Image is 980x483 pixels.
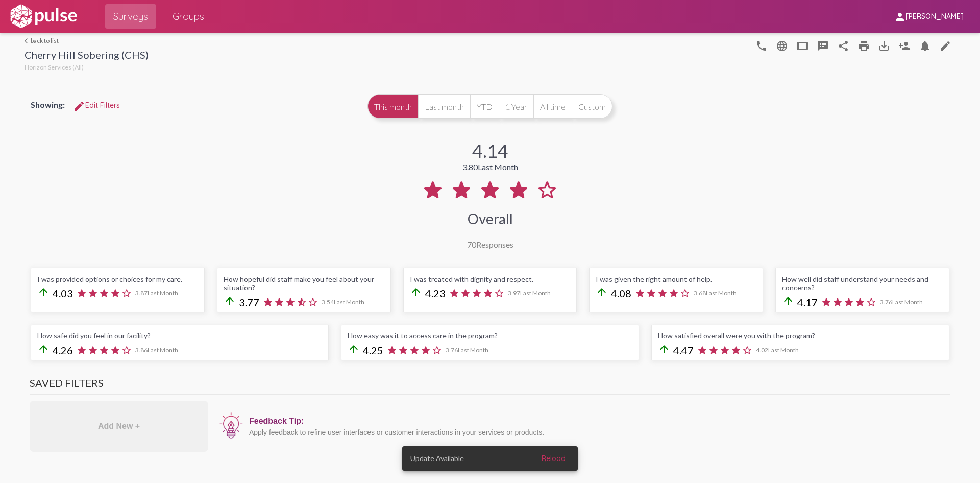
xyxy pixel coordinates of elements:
[467,240,513,249] div: Responses
[915,35,935,56] button: Bell
[224,295,236,307] mat-icon: arrow_upward
[751,35,772,56] button: language
[53,344,73,356] span: 4.26
[410,286,422,298] mat-icon: arrow_upward
[472,140,508,162] div: 4.14
[755,40,768,52] mat-icon: language
[756,346,799,354] span: 4.02
[857,40,870,52] mat-icon: print
[239,296,259,308] span: 3.77
[817,40,829,52] mat-icon: speaker_notes
[892,298,923,306] span: Last Month
[322,298,364,306] span: 3.54
[658,331,943,340] div: How satisfied overall were you with the program?
[249,428,945,436] div: Apply feedback to refine user interfaces or customer interactions in your services or products.
[772,35,792,56] button: language
[611,287,631,300] span: 4.08
[673,344,694,356] span: 4.47
[478,162,518,172] span: Last Month
[596,286,608,298] mat-icon: arrow_upward
[224,274,384,292] div: How hopeful did staff make you feel about your situation?
[572,94,612,119] button: Custom
[53,287,73,300] span: 4.03
[935,35,955,56] a: language
[813,35,833,56] button: speaker_notes
[105,4,156,29] a: Surveys
[410,453,464,464] span: Update Available
[73,100,85,112] mat-icon: Edit Filters
[467,240,476,249] span: 70
[782,295,794,307] mat-icon: arrow_upward
[833,35,853,56] button: Share
[348,331,632,340] div: How easy was it to access care in the program?
[135,289,178,297] span: 3.87
[939,40,951,52] mat-icon: language
[348,343,360,355] mat-icon: arrow_upward
[37,331,322,340] div: How safe did you feel in our facility?
[24,38,31,44] mat-icon: arrow_back_ios
[898,40,911,52] mat-icon: Person
[164,4,212,29] a: Groups
[173,7,204,26] span: Groups
[797,296,818,308] span: 4.17
[533,449,574,468] button: Reload
[776,40,788,52] mat-icon: language
[148,289,178,297] span: Last Month
[919,40,931,52] mat-icon: Bell
[31,100,65,109] span: Showing:
[334,298,364,306] span: Last Month
[499,94,533,119] button: 1 Year
[418,94,470,119] button: Last month
[542,454,566,463] span: Reload
[65,96,128,114] button: Edit FiltersEdit Filters
[367,94,418,119] button: This month
[458,346,488,354] span: Last Month
[24,49,149,63] div: Cherry Hill Sobering (CHS)
[37,274,198,283] div: I was provided options or choices for my care.
[694,289,737,297] span: 3.68
[533,94,572,119] button: All time
[837,40,849,52] mat-icon: Share
[596,274,756,283] div: I was given the right amount of help.
[906,12,964,21] span: [PERSON_NAME]
[468,210,513,227] div: Overall
[37,343,50,355] mat-icon: arrow_upward
[520,289,551,297] span: Last Month
[880,298,923,306] span: 3.76
[508,289,551,297] span: 3.97
[425,287,446,300] span: 4.23
[30,377,950,395] h3: Saved Filters
[768,346,799,354] span: Last Month
[792,35,813,56] button: tablet
[446,346,488,354] span: 3.76
[249,417,945,426] div: Feedback Tip:
[73,101,120,110] span: Edit Filters
[874,35,894,56] button: Download
[894,35,915,56] button: Person
[658,343,670,355] mat-icon: arrow_upward
[148,346,178,354] span: Last Month
[363,344,383,356] span: 4.25
[470,94,499,119] button: YTD
[37,286,50,298] mat-icon: arrow_upward
[886,7,972,26] button: [PERSON_NAME]
[30,401,208,452] div: Add New +
[706,289,737,297] span: Last Month
[894,11,906,23] mat-icon: person
[24,63,84,71] span: Horizon Services (All)
[218,411,244,440] img: icon12.png
[853,35,874,56] a: print
[410,274,571,283] div: I was treated with dignity and respect.
[796,40,808,52] mat-icon: tablet
[24,37,149,44] a: back to list
[135,346,178,354] span: 3.86
[462,162,518,172] div: 3.80
[8,4,79,29] img: white-logo.svg
[878,40,890,52] mat-icon: Download
[782,274,943,292] div: How well did staff understand your needs and concerns?
[113,7,148,26] span: Surveys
